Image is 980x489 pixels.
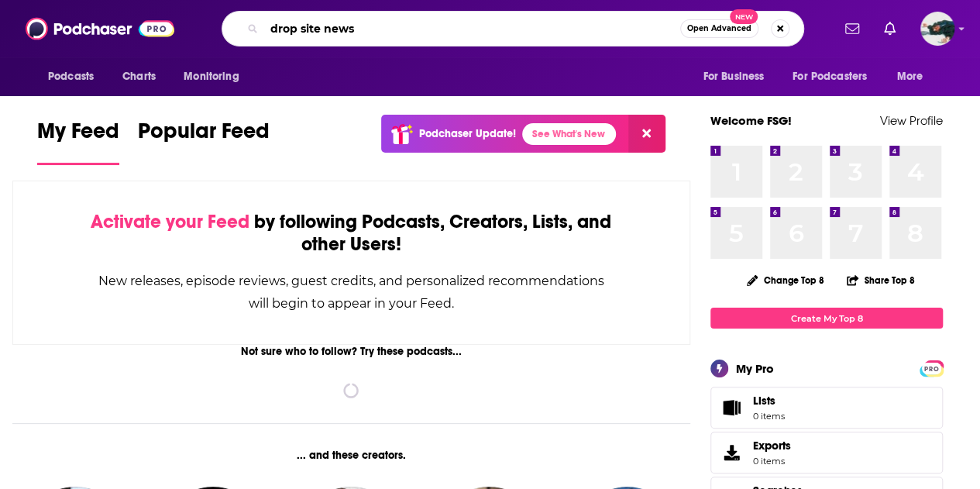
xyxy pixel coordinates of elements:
[112,62,165,91] a: Charts
[687,25,751,33] span: Open Advanced
[897,66,923,88] span: More
[26,14,174,43] img: Podchaser - Follow, Share and Rate Podcasts
[920,12,954,46] button: Show profile menu
[710,113,792,128] a: Welcome FSG!
[12,345,690,358] div: Not sure who to follow? Try these podcasts...
[419,127,516,140] p: Podchaser Update!
[920,12,954,46] img: User Profile
[12,449,690,462] div: ... and these creators.
[738,270,834,290] button: Change Top 8
[264,16,680,41] input: Search podcasts, credits, & more...
[886,62,943,91] button: open menu
[753,439,791,453] span: Exports
[878,15,902,42] a: Show notifications dropdown
[710,308,943,329] a: Create My Top 8
[730,9,758,24] span: New
[753,456,791,467] span: 0 items
[920,12,954,46] span: Logged in as fsg.publicity
[716,442,747,463] span: Exports
[753,394,785,408] span: Lists
[692,62,783,91] button: open menu
[753,411,785,422] span: 0 items
[37,62,114,91] button: open menu
[839,15,865,42] a: Show notifications dropdown
[782,62,889,91] button: open menu
[710,387,943,429] a: Lists
[91,211,612,256] div: by following Podcasts, Creators, Lists, and other Users!
[138,118,270,153] span: Popular Feed
[184,66,239,88] span: Monitoring
[173,62,259,91] button: open menu
[922,363,940,374] span: PRO
[37,118,119,165] a: My Feed
[716,397,747,418] span: Lists
[522,123,616,145] a: See What's New
[703,66,764,88] span: For Business
[680,19,758,38] button: Open AdvancedNew
[753,394,775,408] span: Lists
[736,361,774,376] div: My Pro
[880,113,943,128] a: View Profile
[91,210,249,233] span: Activate your Feed
[138,118,270,165] a: Popular Feed
[846,265,916,295] button: Share Top 8
[122,66,156,88] span: Charts
[710,432,943,474] a: Exports
[91,270,612,315] div: New releases, episode reviews, guest credits, and personalized recommendations will begin to appe...
[48,66,94,88] span: Podcasts
[793,66,867,88] span: For Podcasters
[222,11,804,46] div: Search podcasts, credits, & more...
[37,118,119,153] span: My Feed
[922,362,940,374] a: PRO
